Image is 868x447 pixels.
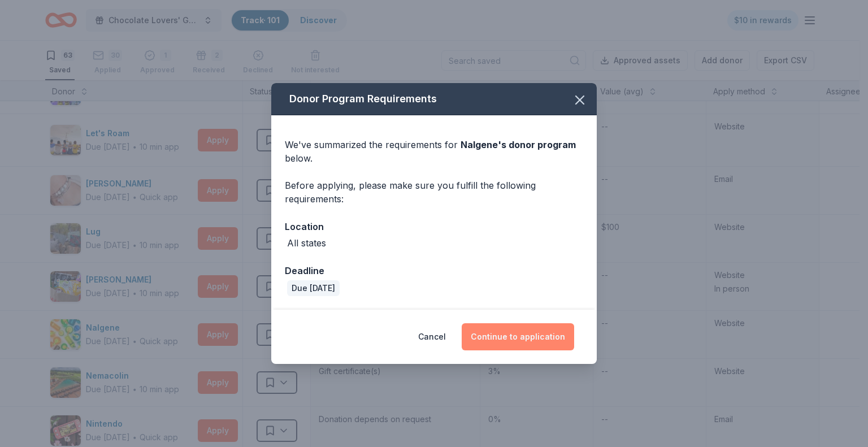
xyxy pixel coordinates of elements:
button: Continue to application [462,323,574,350]
span: Nalgene 's donor program [461,139,576,150]
div: Due [DATE] [287,280,340,296]
div: All states [287,236,326,250]
button: Cancel [418,323,446,350]
div: Deadline [285,263,583,278]
div: Location [285,219,583,234]
div: Before applying, please make sure you fulfill the following requirements: [285,179,583,206]
div: We've summarized the requirements for below. [285,138,583,165]
div: Donor Program Requirements [271,83,597,115]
